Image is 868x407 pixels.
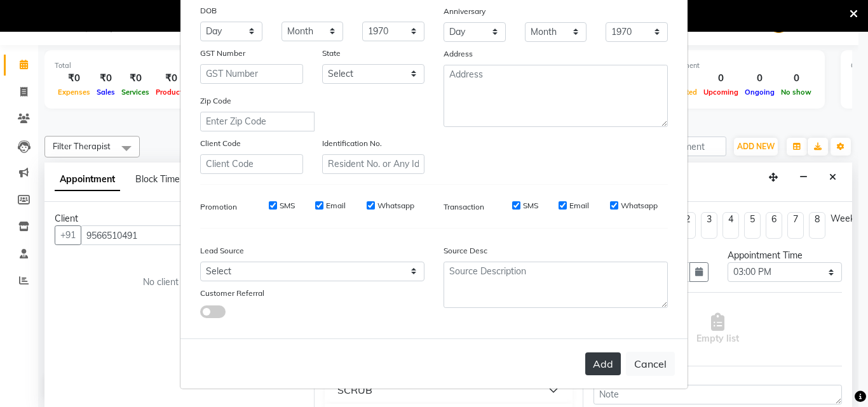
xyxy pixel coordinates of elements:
[626,352,675,376] button: Cancel
[200,245,244,257] label: Lead Source
[569,200,589,211] label: Email
[200,138,241,149] label: Client Code
[322,138,382,149] label: Identification No.
[326,200,346,211] label: Email
[200,201,237,213] label: Promotion
[444,6,485,17] label: Anniversary
[444,201,484,213] label: Transaction
[444,48,473,60] label: Address
[377,200,414,211] label: Whatsapp
[200,288,264,299] label: Customer Referral
[200,64,303,84] input: GST Number
[200,154,303,174] input: Client Code
[200,112,315,131] input: Enter Zip Code
[585,352,621,375] button: Add
[200,48,245,59] label: GST Number
[200,5,217,17] label: DOB
[444,245,487,257] label: Source Desc
[322,48,341,59] label: State
[621,200,658,211] label: Whatsapp
[322,154,425,174] input: Resident No. or Any Id
[200,95,231,107] label: Zip Code
[280,200,295,211] label: SMS
[523,200,538,211] label: SMS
